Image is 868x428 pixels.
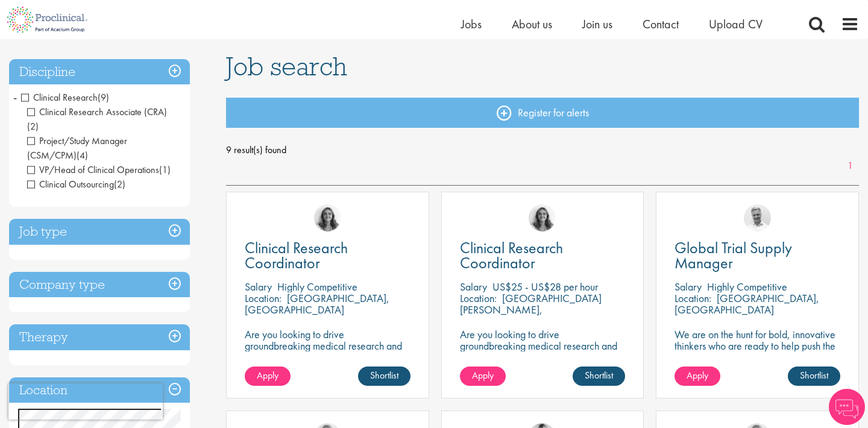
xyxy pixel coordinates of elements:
span: Project/Study Manager (CSM/CPM) [27,134,127,162]
span: Salary [460,280,487,294]
span: Salary [245,280,272,294]
a: Register for alerts [226,98,859,128]
img: Joshua Bye [744,204,771,231]
img: Jackie Cerchio [314,204,341,231]
span: Location: [460,291,497,305]
a: Shortlist [573,367,625,386]
span: Clinical Research Associate (CRA) [27,105,167,133]
a: Apply [245,367,291,386]
h3: Discipline [9,59,190,85]
img: Jackie Cerchio [529,204,556,231]
span: Location: [675,291,711,305]
iframe: reCAPTCHA [8,383,163,420]
span: Clinical Outsourcing [27,178,125,190]
p: Highly Competitive [277,280,357,294]
a: 1 [841,159,859,173]
span: Apply [687,369,708,382]
span: Apply [472,369,494,382]
img: Chatbot [829,389,865,425]
p: [GEOGRAPHIC_DATA], [GEOGRAPHIC_DATA] [675,291,819,316]
p: US$25 - US$28 per hour [492,280,598,294]
a: Contact [643,16,679,32]
a: Join us [582,16,612,32]
span: - [13,88,17,106]
p: [GEOGRAPHIC_DATA][PERSON_NAME], [GEOGRAPHIC_DATA] [460,291,602,328]
span: (4) [77,149,88,162]
span: Clinical Outsourcing [27,178,114,190]
span: Job search [226,50,347,83]
a: Apply [460,367,506,386]
span: Clinical Research Associate (CRA) [27,105,167,118]
a: Shortlist [788,367,840,386]
a: Shortlist [358,367,410,386]
span: VP/Head of Clinical Operations [27,163,171,176]
span: 9 result(s) found [226,141,859,159]
span: (2) [27,120,39,133]
a: Global Trial Supply Manager [675,241,840,271]
h3: Job type [9,219,190,245]
span: (9) [98,91,109,104]
span: Clinical Research Coordinator [245,238,348,273]
span: (2) [114,178,125,190]
p: Highly Competitive [707,280,787,294]
h3: Location [9,377,190,403]
span: Clinical Research [21,91,98,104]
span: Location: [245,291,281,305]
a: Upload CV [709,16,763,32]
span: Clinical Research [21,91,109,104]
p: Are you looking to drive groundbreaking medical research and make a real impact? Join our client ... [460,329,626,386]
a: Jobs [461,16,482,32]
p: We are on the hunt for bold, innovative thinkers who are ready to help push the boundaries of sci... [675,329,840,374]
p: [GEOGRAPHIC_DATA], [GEOGRAPHIC_DATA] [245,291,389,316]
span: (1) [159,163,171,176]
span: Salary [675,280,702,294]
span: Clinical Research Coordinator [460,238,563,273]
span: VP/Head of Clinical Operations [27,163,159,176]
h3: Company type [9,272,190,298]
a: Clinical Research Coordinator [460,241,626,271]
a: Apply [675,367,720,386]
span: Apply [257,369,278,382]
a: Clinical Research Coordinator [245,241,410,271]
h3: Therapy [9,324,190,350]
span: Global Trial Supply Manager [675,238,792,273]
p: Are you looking to drive groundbreaking medical research and make a real impact-join our client a... [245,329,410,386]
a: About us [512,16,552,32]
